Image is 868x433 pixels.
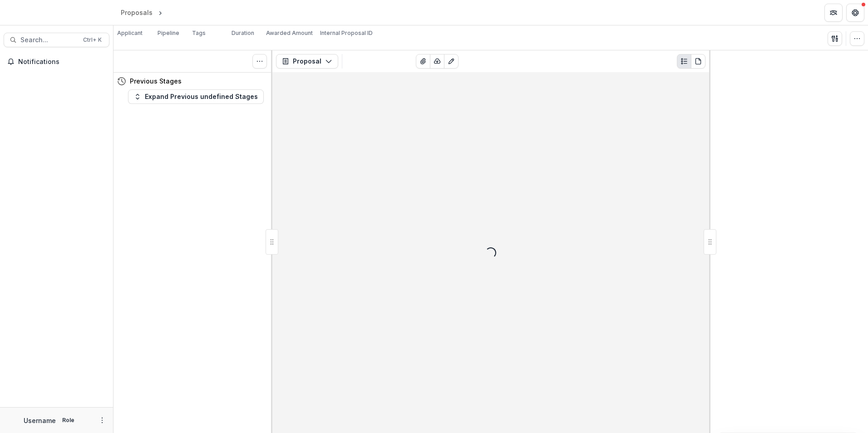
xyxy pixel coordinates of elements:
[846,4,864,22] button: Get Help
[416,54,430,69] button: View Attached Files
[117,29,143,37] p: Applicant
[121,8,153,17] div: Proposals
[130,76,182,86] h4: Previous Stages
[276,54,338,69] button: Proposal
[81,35,104,45] div: Ctrl + K
[444,54,459,69] button: Edit as form
[320,29,373,37] p: Internal Proposal ID
[97,415,108,426] button: More
[677,54,691,69] button: Plaintext view
[4,33,109,47] button: Search...
[4,54,109,69] button: Notifications
[192,29,206,37] p: Tags
[266,29,313,37] p: Awarded Amount
[59,416,77,424] p: Role
[158,29,179,37] p: Pipeline
[18,58,106,66] span: Notifications
[24,416,56,425] p: Username
[117,6,156,19] a: Proposals
[824,4,843,22] button: Partners
[128,89,264,104] button: Expand Previous undefined Stages
[20,36,78,44] span: Search...
[117,6,203,19] nav: breadcrumb
[252,54,267,69] button: Toggle View Cancelled Tasks
[232,29,254,37] p: Duration
[691,54,705,69] button: PDF view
